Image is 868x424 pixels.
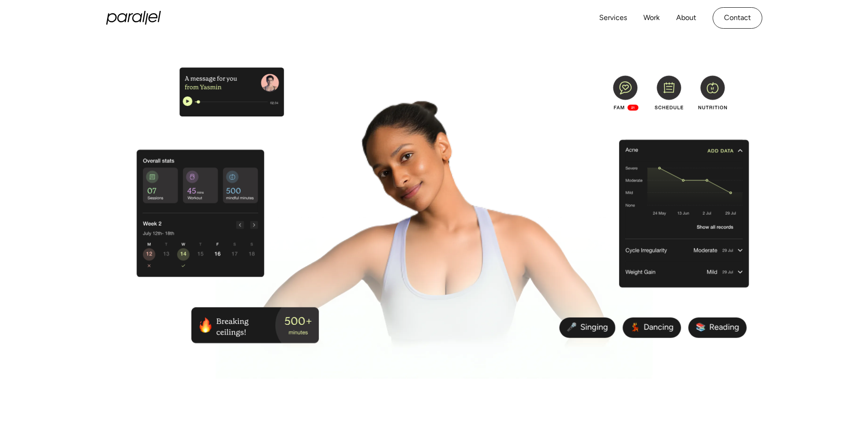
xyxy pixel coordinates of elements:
[630,321,640,333] div: 💃
[676,11,696,25] a: About
[713,7,762,29] a: Contact
[599,11,627,25] a: Services
[643,321,673,333] div: Dancing
[643,11,660,25] a: Work
[709,321,739,333] div: Reading
[580,321,608,333] div: Singing
[566,321,576,333] div: 🎤
[695,321,705,333] div: 📚
[106,11,161,25] a: home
